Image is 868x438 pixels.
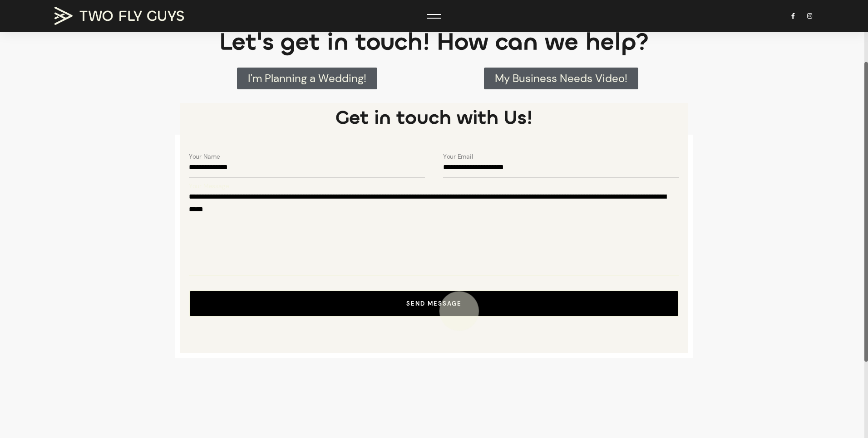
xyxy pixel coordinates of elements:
[189,185,679,276] textarea: Your Message
[189,290,679,317] button: Send Message
[443,151,473,162] span: Your Email
[54,7,191,25] a: TWO FLY GUYS MEDIA TWO FLY GUYS MEDIA
[54,7,184,25] img: TWO FLY GUYS MEDIA
[189,181,229,192] span: Your Message
[180,103,688,353] form: Contact form
[189,151,220,162] span: Your Name
[495,73,627,84] span: My Business Needs Video!
[443,156,679,178] input: Your Email
[248,73,366,84] span: I'm Planning a Wedding!
[189,156,425,178] input: Your Name
[189,103,679,133] h3: Get in touch with Us!
[180,30,688,54] h2: Let's get in touch! How can we help?
[406,300,462,307] span: Send Message
[237,68,377,89] a: I'm Planning a Wedding!
[484,68,638,89] a: My Business Needs Video!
